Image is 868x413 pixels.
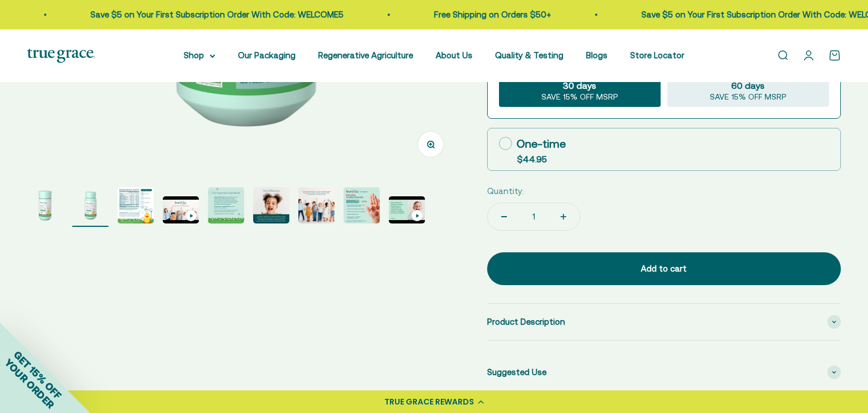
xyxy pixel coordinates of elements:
button: Increase quantity [547,203,580,230]
button: Add to cart [487,252,841,285]
img: True Littles® Daily Kids Multivitamin [344,187,380,223]
div: TRUE GRACE REWARDS [384,396,474,408]
a: Store Locator [630,50,684,60]
label: Quantity: [487,184,524,198]
button: Go to item 2 [72,187,108,227]
a: Blogs [586,50,607,60]
span: Product Description [487,315,565,329]
span: YOUR ORDER [2,356,57,411]
button: Go to item 1 [27,187,63,227]
a: Our Packaging [238,50,296,60]
a: About Us [436,50,472,60]
button: Go to item 8 [344,187,380,227]
div: Add to cart [510,262,818,276]
button: Go to item 4 [163,196,199,227]
img: True Littles® Daily Kids Multivitamin [298,187,335,223]
summary: Product Description [487,304,841,340]
p: Save $5 on Your First Subscription Order With Code: WELCOME5 [86,8,339,21]
button: Go to item 3 [118,187,154,227]
summary: Suggested Use [487,354,841,390]
button: Go to item 6 [253,187,289,227]
a: Regenerative Agriculture [318,50,413,60]
button: Go to item 5 [208,187,244,227]
span: GET 15% OFF [11,349,64,401]
button: Go to item 7 [298,187,335,227]
button: Go to item 9 [389,196,425,227]
a: Quality & Testing [495,50,563,60]
a: Free Shipping on Orders $50+ [429,10,546,19]
span: Suggested Use [487,365,546,379]
img: True Littles® Daily Kids Multivitamin [27,187,63,223]
img: True Littles® Daily Kids Multivitamin [118,187,154,223]
button: Decrease quantity [488,203,520,230]
summary: Shop [184,49,215,62]
img: True Littles® Daily Kids Multivitamin [72,187,108,223]
img: True Littles® Daily Kids Multivitamin [208,187,244,223]
img: True Littles® Daily Kids Multivitamin [253,187,289,223]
